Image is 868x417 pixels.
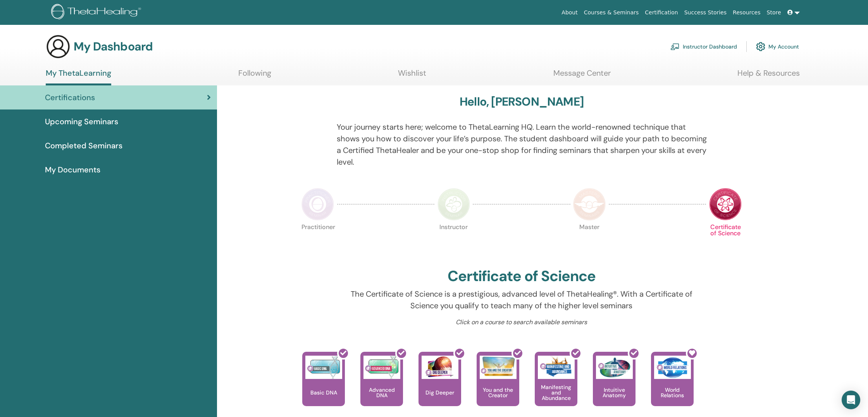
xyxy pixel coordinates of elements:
[46,34,71,59] img: generic-user-icon.jpg
[422,390,457,395] p: Dig Deeper
[337,121,707,168] p: Your journey starts here; welcome to ThetaLearning HQ. Learn the world-renowned technique that sh...
[842,391,860,409] div: Open Intercom Messenger
[437,188,470,221] img: Instructor
[301,224,334,257] p: Practitioner
[460,95,584,109] h3: Hello, [PERSON_NAME]
[709,224,742,257] p: Certificate of Science
[422,356,458,379] img: Dig Deeper
[642,5,681,20] a: Certification
[305,356,342,379] img: Basic DNA
[45,164,100,175] span: My Documents
[337,318,707,327] p: Click on a course to search available seminars
[756,38,799,55] a: My Account
[74,40,153,54] h3: My Dashboard
[46,68,111,85] a: My ThetaLearning
[45,116,118,127] span: Upcoming Seminars
[477,387,519,398] p: You and the Creator
[448,268,596,285] h2: Certificate of Science
[709,188,742,221] img: Certificate of Science
[480,356,517,377] img: You and the Creator
[573,224,606,257] p: Master
[301,188,334,221] img: Practitioner
[737,68,800,83] a: Help & Resources
[360,387,403,398] p: Advanced DNA
[756,40,765,53] img: cog.svg
[363,356,400,379] img: Advanced DNA
[238,68,271,83] a: Following
[581,5,642,20] a: Courses & Seminars
[553,68,611,83] a: Message Center
[681,5,730,20] a: Success Stories
[670,38,737,55] a: Instructor Dashboard
[45,92,95,103] span: Certifications
[538,356,575,379] img: Manifesting and Abundance
[596,356,633,379] img: Intuitive Anatomy
[558,5,580,20] a: About
[593,387,635,398] p: Intuitive Anatomy
[764,5,784,20] a: Store
[51,4,144,21] img: logo.png
[651,387,694,398] p: World Relations
[337,288,707,311] p: The Certificate of Science is a prestigious, advanced level of ThetaHealing®. With a Certificate ...
[573,188,606,221] img: Master
[670,43,680,50] img: chalkboard-teacher.svg
[730,5,764,20] a: Resources
[45,140,122,151] span: Completed Seminars
[654,356,691,379] img: World Relations
[398,68,426,83] a: Wishlist
[535,384,577,401] p: Manifesting and Abundance
[437,224,470,257] p: Instructor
